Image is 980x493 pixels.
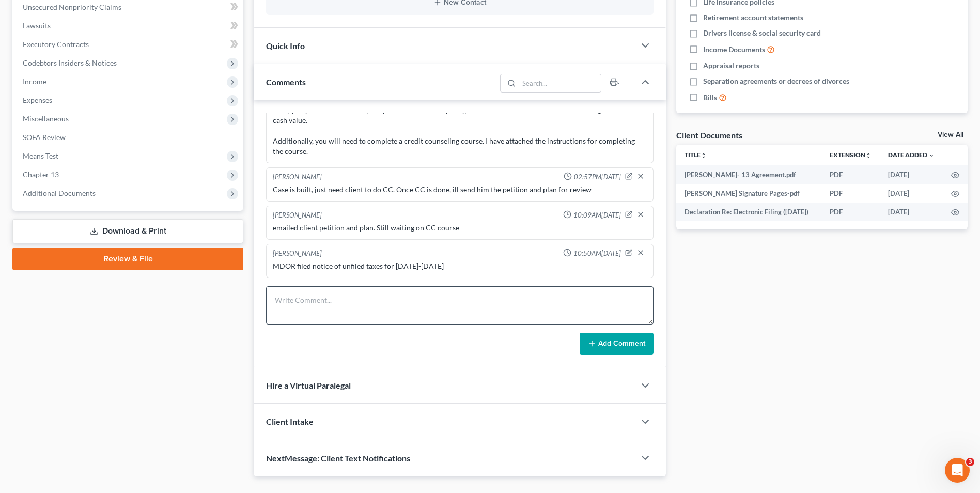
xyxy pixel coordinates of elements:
[23,96,52,104] span: Expenses
[938,131,963,138] a: View All
[821,165,880,184] td: PDF
[23,114,69,123] span: Miscellaneous
[574,172,621,182] span: 02:57PM[DATE]
[676,130,742,141] div: Client Documents
[580,333,654,355] button: Add Comment
[685,151,707,159] a: Titleunfold_more
[14,128,243,147] a: SOFA Review
[703,93,717,103] span: Bills
[273,184,647,195] div: Case is built, just need client to do CC. Once CC is done, ill send him the petition and plan for...
[821,184,880,203] td: PDF
[703,12,803,23] span: Retirement account statements
[273,172,322,182] div: [PERSON_NAME]
[266,41,305,51] span: Quick Info
[928,152,935,159] i: expand_more
[966,458,974,466] span: 3
[23,189,96,197] span: Additional Documents
[703,44,765,55] span: Income Documents
[880,165,943,184] td: [DATE]
[23,77,46,86] span: Income
[23,21,51,30] span: Lawsuits
[273,249,322,259] div: [PERSON_NAME]
[676,184,821,203] td: [PERSON_NAME] Signature Pages-pdf
[676,165,821,184] td: [PERSON_NAME]- 13 Agreement.pdf
[23,40,89,49] span: Executory Contracts
[14,17,243,35] a: Lawsuits
[865,152,872,159] i: unfold_more
[266,77,306,87] span: Comments
[573,249,621,258] span: 10:50AM[DATE]
[703,28,821,38] span: Drivers license & social security card
[888,151,935,159] a: Date Added expand_more
[830,151,872,159] a: Extensionunfold_more
[23,151,58,160] span: Means Test
[23,3,121,11] span: Unsecured Nonpriority Claims
[266,453,410,463] span: NextMessage: Client Text Notifications
[880,203,943,221] td: [DATE]
[12,248,243,270] a: Review & File
[273,261,647,271] div: MDOR filed notice of unfiled taxes for [DATE]-[DATE]
[273,210,322,221] div: [PERSON_NAME]
[821,203,880,221] td: PDF
[23,58,117,67] span: Codebtors Insiders & Notices
[273,223,647,233] div: emailed client petition and plan. Still waiting on CC course
[945,458,970,483] iframe: Intercom live chat
[14,35,243,54] a: Executory Contracts
[12,219,243,243] a: Download & Print
[701,152,707,159] i: unfold_more
[703,60,759,71] span: Appraisal reports
[266,380,351,390] span: Hire a Virtual Paralegal
[676,203,821,221] td: Declaration Re: Electronic Filing ([DATE])
[880,184,943,203] td: [DATE]
[519,74,601,92] input: Search...
[703,76,849,86] span: Separation agreements or decrees of divorces
[23,133,66,142] span: SOFA Review
[23,170,59,179] span: Chapter 13
[573,210,621,220] span: 10:09AM[DATE]
[266,417,314,426] span: Client Intake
